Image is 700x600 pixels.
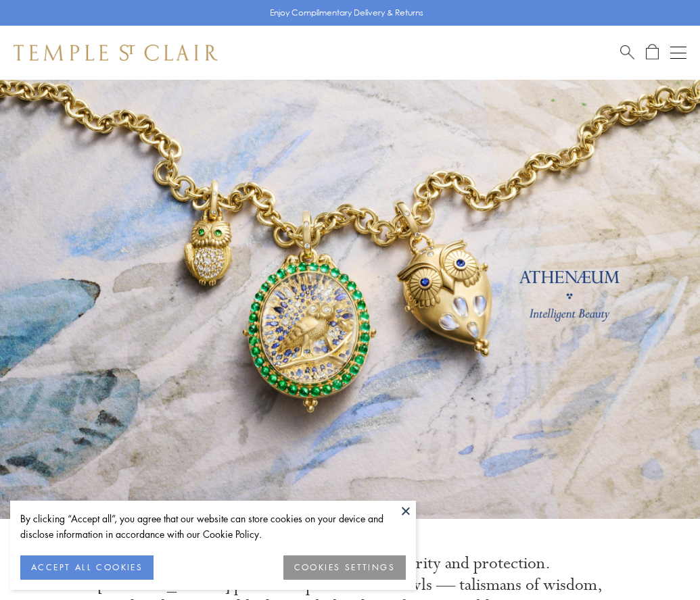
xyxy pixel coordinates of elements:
[283,555,406,580] button: COOKIES SETTINGS
[20,555,154,580] button: ACCEPT ALL COOKIES
[20,511,406,542] div: By clicking “Accept all”, you agree that our website can store cookies on your device and disclos...
[620,44,634,61] a: Search
[270,6,423,20] p: Enjoy Complimentary Delivery & Returns
[670,45,686,61] button: Open navigation
[646,44,659,61] a: Open Shopping Bag
[14,45,218,61] img: Temple St. Clair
